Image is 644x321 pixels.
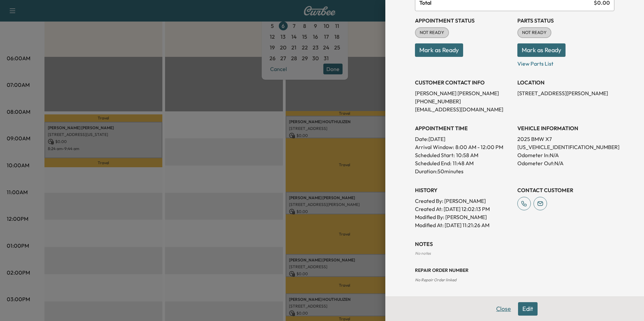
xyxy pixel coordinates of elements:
[453,159,474,167] p: 11:48 AM
[517,186,614,194] h3: CONTACT CUSTOMER
[415,78,512,86] h3: CUSTOMER CONTACT INFO
[415,97,512,105] p: [PHONE_NUMBER]
[517,124,614,132] h3: VEHICLE INFORMATION
[415,143,512,151] p: Arrival Window:
[415,89,512,97] p: [PERSON_NAME] [PERSON_NAME]
[415,16,512,25] h3: Appointment Status
[517,43,566,57] button: Mark as Ready
[492,302,515,316] button: Close
[518,302,538,316] button: Edit
[415,105,512,113] p: [EMAIL_ADDRESS][DOMAIN_NAME]
[415,251,614,256] div: No notes
[415,159,451,167] p: Scheduled End:
[518,29,551,36] span: NOT READY
[517,78,614,86] h3: LOCATION
[415,186,512,194] h3: History
[517,57,614,68] p: View Parts List
[415,124,512,132] h3: APPOINTMENT TIME
[415,267,614,274] h3: Repair Order number
[415,221,512,229] p: Modified At : [DATE] 11:21:26 AM
[455,143,503,151] span: 8:00 AM - 12:00 PM
[517,16,614,25] h3: Parts Status
[517,135,614,143] p: 2025 BMW X7
[415,43,463,57] button: Mark as Ready
[415,151,455,159] p: Scheduled Start:
[415,205,512,213] p: Created At : [DATE] 12:02:13 PM
[517,143,614,151] p: [US_VEHICLE_IDENTIFICATION_NUMBER]
[415,277,456,282] span: No Repair Order linked
[415,213,512,221] p: Modified By : [PERSON_NAME]
[415,167,512,175] p: Duration: 50 minutes
[415,240,614,248] h3: NOTES
[517,89,614,97] p: [STREET_ADDRESS][PERSON_NAME]
[456,151,478,159] p: 10:58 AM
[517,159,614,167] p: Odometer Out: N/A
[517,151,614,159] p: Odometer In: N/A
[415,135,512,143] p: Date: [DATE]
[416,29,448,36] span: NOT READY
[415,197,512,205] p: Created By : [PERSON_NAME]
